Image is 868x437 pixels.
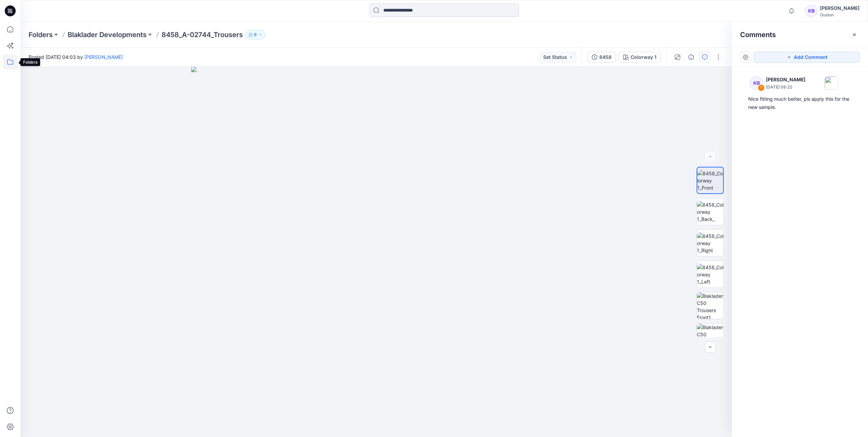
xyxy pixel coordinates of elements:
[246,30,265,39] button: 6
[587,52,616,63] button: 8458
[697,264,723,285] img: 8458_Colorway 1_Left
[805,5,817,17] div: KB
[68,30,147,39] a: Blaklader Developments
[29,53,123,61] span: Posted [DATE] 04:03 by
[686,52,697,63] button: Details
[697,232,723,254] img: 8458_Colorway 1_Right
[820,12,859,17] div: Guston
[619,52,661,63] button: Colorway 1
[766,76,805,84] p: [PERSON_NAME]
[162,30,243,39] p: 8458_A-02744_Trousers
[750,76,763,90] div: KB
[84,54,123,60] a: [PERSON_NAME]
[599,53,612,61] div: 8458
[631,53,656,61] div: Colorway 1
[697,201,723,223] img: 8458_Colorway 1_Back_
[748,95,852,111] div: Nice fitting much better, pls apply this for the new sample.
[754,52,860,63] button: Add Comment
[697,292,723,319] img: Blaklader C50 Trousers Front1
[29,30,53,39] a: Folders
[740,31,776,39] h2: Comments
[697,170,723,191] img: 8458_Colorway 1_Front
[758,84,765,91] div: 1
[820,4,859,12] div: [PERSON_NAME]
[697,324,723,350] img: Blaklader C50 Trousers Back1
[191,67,561,437] img: eyJhbGciOiJIUzI1NiIsImtpZCI6IjAiLCJzbHQiOiJzZXMiLCJ0eXAiOiJKV1QifQ.eyJkYXRhIjp7InR5cGUiOiJzdG9yYW...
[766,84,805,91] p: [DATE] 09:22
[254,31,257,38] p: 6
